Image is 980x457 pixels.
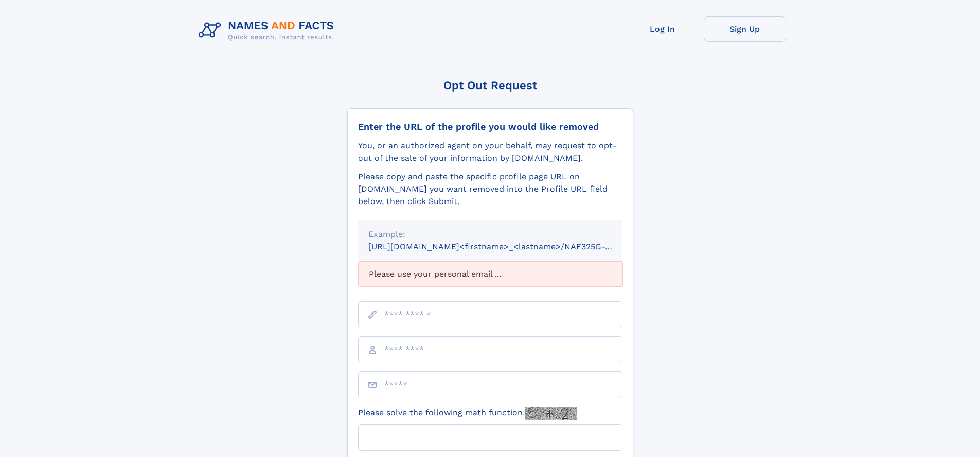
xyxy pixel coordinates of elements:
label: Please solve the following math function: [358,407,577,420]
img: Logo Names and Facts [194,16,343,44]
div: Example: [368,228,612,241]
div: Please copy and paste the specific profile page URL on [DOMAIN_NAME] you want removed into the Pr... [358,171,622,208]
div: Opt Out Request [347,79,633,92]
div: You, or an authorized agent on your behalf, may request to opt-out of the sale of your informatio... [358,140,622,164]
small: [URL][DOMAIN_NAME]<firstname>_<lastname>/NAF325G-xxxxxxxx [368,242,642,251]
a: Sign Up [704,16,786,42]
a: Log In [621,16,704,42]
div: Enter the URL of the profile you would like removed [358,121,622,132]
div: Please use your personal email ... [358,261,622,287]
